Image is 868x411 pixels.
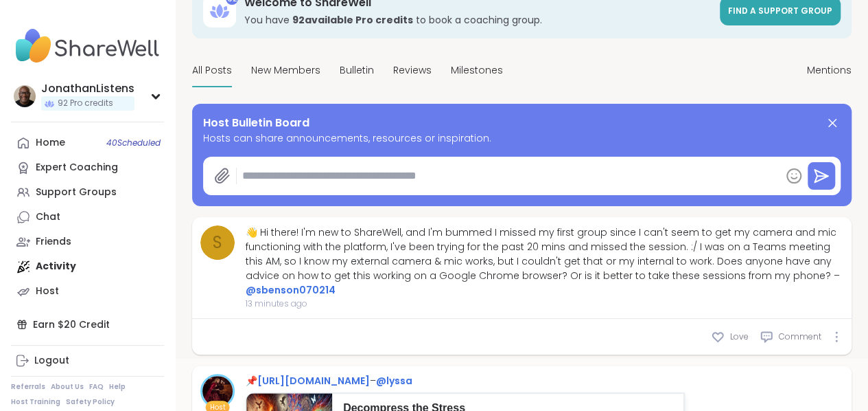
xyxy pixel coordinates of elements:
span: 40 Scheduled [106,137,161,148]
a: Safety Policy [66,397,115,407]
a: Friends [11,230,164,254]
img: lyssa [202,376,233,406]
img: JonathanListens [14,85,36,107]
a: lyssa [200,374,235,408]
span: Bulletin [340,63,374,78]
a: Host [11,279,164,304]
span: Find a support group [728,5,832,16]
a: Referrals [11,382,45,392]
div: Earn $20 Credit [11,312,164,337]
span: Comment [779,331,821,343]
div: Home [36,136,65,150]
div: Expert Coaching [36,161,118,175]
a: Logout [11,348,164,373]
div: Chat [36,210,60,224]
span: Reviews [393,63,432,78]
div: Host [36,285,59,298]
div: Support Groups [36,186,117,199]
div: 📌 – [246,374,685,388]
span: 13 minutes ago [246,298,843,310]
div: Logout [34,354,69,368]
a: Chat [11,205,164,230]
a: FAQ [89,382,104,392]
img: ShareWell Nav Logo [11,22,164,70]
span: Milestones [451,63,503,78]
b: 92 available Pro credit s [292,13,413,27]
span: Mentions [807,63,852,78]
span: s [213,230,222,255]
span: Love [730,331,749,343]
a: @sbenson070214 [246,283,336,297]
h3: You have to book a coaching group. [244,13,712,27]
span: 92 Pro credits [58,98,113,109]
a: @lyssa [376,374,412,388]
a: About Us [51,382,84,392]
span: All Posts [192,63,232,78]
a: Expert Coaching [11,155,164,180]
span: Hosts can share announcements, resources or inspiration. [203,131,841,146]
div: 👋 Hi there! I'm new to ShareWell, and I'm bummed I missed my first group since I can't seem to ge... [246,225,843,298]
a: Home40Scheduled [11,131,164,155]
span: New Members [251,63,320,78]
a: s [200,225,235,260]
a: Help [109,382,126,392]
div: Friends [36,235,71,249]
a: [URL][DOMAIN_NAME] [257,374,370,388]
div: JonathanListens [41,81,134,96]
a: Support Groups [11,180,164,205]
a: Host Training [11,397,60,407]
span: Host Bulletin Board [203,115,309,131]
